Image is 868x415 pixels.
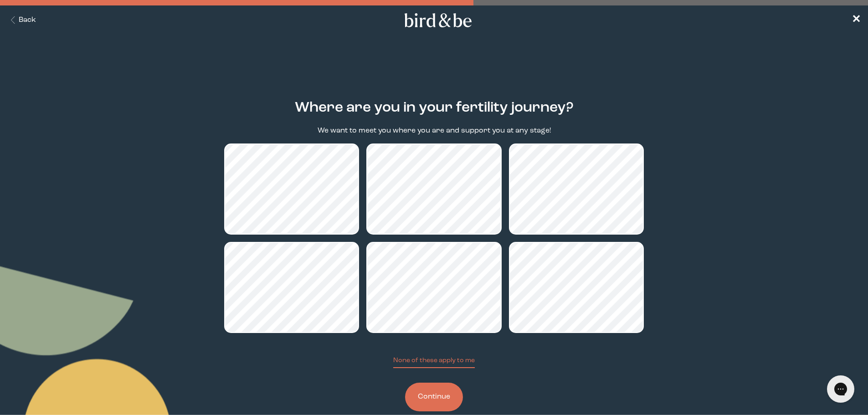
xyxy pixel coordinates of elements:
[852,12,861,28] a: ✕
[822,372,859,406] iframe: Gorgias live chat messenger
[318,126,551,136] p: We want to meet you where you are and support you at any stage!
[393,356,475,368] button: None of these apply to me
[7,15,36,26] button: Back Button
[405,383,463,411] button: Continue
[852,15,861,26] span: ✕
[295,97,574,118] h2: Where are you in your fertility journey?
